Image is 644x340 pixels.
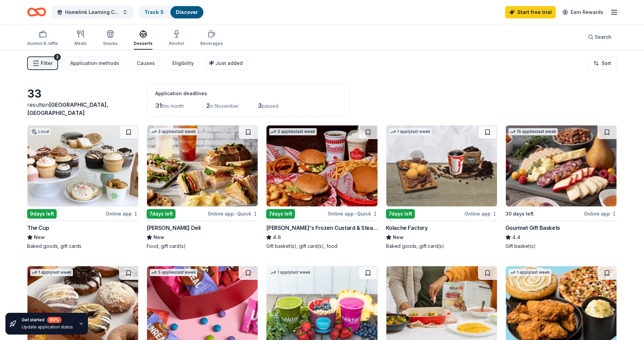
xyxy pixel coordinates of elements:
[558,6,607,18] a: Earn Rewards
[602,59,611,67] span: Sort
[27,101,108,116] span: in
[176,9,198,15] a: Discover
[328,209,378,218] div: Online app Quick
[258,102,262,109] span: 3
[205,56,248,70] button: Just added
[210,103,239,109] span: in November
[27,56,58,70] button: Filter2
[145,9,164,15] a: Track· 5
[147,125,258,250] a: Image for McAlister's Deli3 applieslast week7days leftOnline app•Quick[PERSON_NAME] DeliNewFood, ...
[386,243,497,250] div: Baked goods, gift card(s)
[208,209,258,218] div: Online app Quick
[169,41,184,46] div: Alcohol
[147,243,258,250] div: Food, gift card(s)
[155,89,341,98] div: Application deadlines
[512,233,520,241] span: 4.4
[41,59,53,67] span: Filter
[172,59,194,67] div: Eligibility
[27,27,58,50] button: Auction & raffle
[22,324,73,330] div: Update application status
[583,30,617,44] button: Search
[130,56,160,70] button: Causes
[27,243,139,250] div: Baked goods, gift cards
[509,128,558,135] div: 15 applies last week
[269,128,317,135] div: 3 applies last week
[266,209,295,219] div: 7 days left
[169,27,184,50] button: Alcohol
[74,27,87,50] button: Meals
[147,125,258,206] img: Image for McAlister's Deli
[355,211,356,217] span: •
[389,128,432,135] div: 1 apply last week
[206,102,210,109] span: 2
[27,101,139,117] div: results
[386,224,428,232] div: Kolache Factory
[52,5,133,19] button: Homelink Learning Center Fundraiser
[162,103,184,109] span: this month
[147,209,176,219] div: 7 days left
[505,6,556,18] a: Start free trial
[155,102,162,109] span: 31
[266,224,378,232] div: [PERSON_NAME]'s Frozen Custard & Steakburgers
[505,224,560,232] div: Gourmet Gift Baskets
[200,41,223,46] div: Beverages
[54,54,61,61] div: 2
[505,243,617,250] div: Gift basket(s)
[27,101,108,116] span: [GEOGRAPHIC_DATA], [GEOGRAPHIC_DATA]
[262,103,278,109] span: passed
[505,210,534,218] div: 30 days left
[166,56,199,70] button: Eligibility
[27,87,139,101] div: 33
[393,233,404,241] span: New
[134,27,152,50] button: Desserts
[200,27,223,50] button: Beverages
[134,41,152,46] div: Desserts
[27,209,57,219] div: 9 days left
[65,8,119,16] span: Homelink Learning Center Fundraiser
[266,243,378,250] div: Gift basket(s), gift card(s), food
[27,224,49,232] div: The Cup
[22,317,73,323] div: Get started
[106,209,139,218] div: Online app
[147,224,201,232] div: [PERSON_NAME] Deli
[235,211,236,217] span: •
[588,56,617,70] button: Sort
[63,56,125,70] button: Application methods
[139,5,204,19] button: Track· 5Discover
[137,59,155,67] div: Causes
[74,41,87,46] div: Meals
[266,125,378,250] a: Image for Freddy's Frozen Custard & Steakburgers3 applieslast week7days leftOnline app•Quick[PERS...
[386,209,415,219] div: 7 days left
[595,33,611,41] span: Search
[269,269,312,276] div: 1 apply last week
[464,209,497,218] div: Online app
[584,209,617,218] div: Online app
[27,125,139,250] a: Image for The CupLocal9days leftOnline appThe CupNewBaked goods, gift cards
[103,41,117,46] div: Snacks
[30,128,51,135] div: Local
[27,125,138,206] img: Image for The Cup
[509,269,551,276] div: 1 apply last week
[27,4,46,20] a: Home
[30,269,73,276] div: 1 apply last week
[34,233,45,241] span: New
[27,41,58,46] div: Auction & raffle
[47,317,61,323] div: 80 %
[505,125,617,250] a: Image for Gourmet Gift Baskets15 applieslast week30 days leftOnline appGourmet Gift Baskets4.4Gif...
[386,125,497,250] a: Image for Kolache Factory1 applylast week7days leftOnline appKolache FactoryNewBaked goods, gift ...
[266,125,377,206] img: Image for Freddy's Frozen Custard & Steakburgers
[386,125,497,206] img: Image for Kolache Factory
[506,125,617,206] img: Image for Gourmet Gift Baskets
[153,233,164,241] span: New
[70,59,119,67] div: Application methods
[103,27,117,50] button: Snacks
[150,269,197,276] div: 5 applies last week
[216,60,243,66] span: Just added
[273,233,281,241] span: 4.6
[150,128,197,135] div: 3 applies last week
